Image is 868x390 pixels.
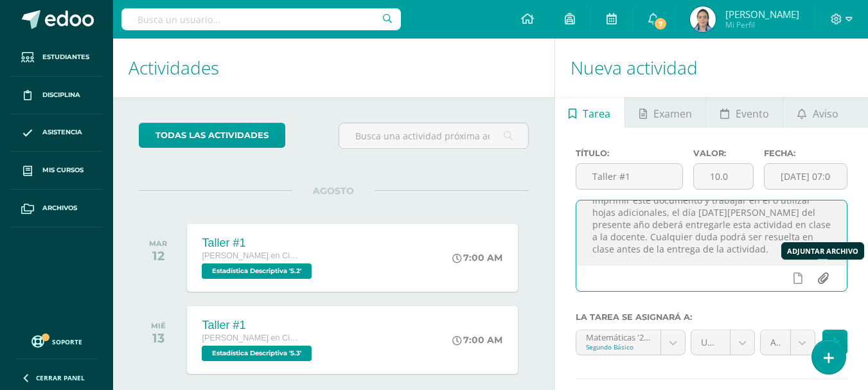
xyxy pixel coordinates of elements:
[770,330,781,355] span: ACTITUDINAL (15.0pts)
[42,127,82,137] span: Asistencia
[10,39,103,76] a: Estudiantes
[693,148,754,158] label: Valor:
[202,346,312,361] span: Estadística Descriptiva '5.3'
[576,330,686,355] a: Matemáticas '2.3'Segundo Básico
[10,152,103,190] a: Mis cursos
[202,251,298,260] span: [PERSON_NAME] en Ciencias y Letras
[653,98,692,129] span: Examen
[690,6,716,32] img: ab679d26bfb5e32583d9be748a0167a2.png
[625,97,705,128] a: Examen
[52,337,82,346] span: Soporte
[42,203,77,213] span: Archivos
[339,123,527,148] input: Busca una actividad próxima aquí...
[121,8,401,30] input: Busca un usuario...
[139,123,285,148] a: todas las Actividades
[736,98,769,129] span: Evento
[576,148,683,158] label: Título:
[149,248,167,263] div: 12
[576,312,847,322] label: La tarea se asignará a:
[725,19,799,30] span: Mi Perfil
[151,330,166,346] div: 13
[653,17,668,31] span: 7
[42,52,89,62] span: Estudiantes
[10,114,103,152] a: Asistencia
[761,330,815,355] a: ACTITUDINAL (15.0pts)
[202,333,298,342] span: [PERSON_NAME] en Ciencias y Letras
[571,39,853,97] h1: Nueva actividad
[292,185,375,197] span: AGOSTO
[36,373,85,382] span: Cerrar panel
[691,330,754,355] a: Unidad 3
[586,342,651,351] div: Segundo Básico
[452,334,502,346] div: 7:00 AM
[701,330,720,355] span: Unidad 3
[576,164,682,189] input: Título
[10,76,103,114] a: Disciplina
[586,330,651,342] div: Matemáticas '2.3'
[15,332,98,350] a: Soporte
[202,236,315,250] div: Taller #1
[787,246,858,256] div: Adjuntar Archivo
[555,97,624,128] a: Tarea
[813,98,838,129] span: Aviso
[42,165,84,175] span: Mis cursos
[706,97,783,128] a: Evento
[694,164,753,189] input: Puntos máximos
[452,252,502,263] div: 7:00 AM
[765,164,847,189] input: Fecha de entrega
[764,148,847,158] label: Fecha:
[42,90,80,100] span: Disciplina
[151,321,166,330] div: MIÉ
[583,98,610,129] span: Tarea
[202,319,315,332] div: Taller #1
[10,190,103,227] a: Archivos
[202,263,312,279] span: Estadística Descriptiva '5.2'
[725,8,799,21] span: [PERSON_NAME]
[783,97,852,128] a: Aviso
[149,239,167,248] div: MAR
[128,39,539,97] h1: Actividades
